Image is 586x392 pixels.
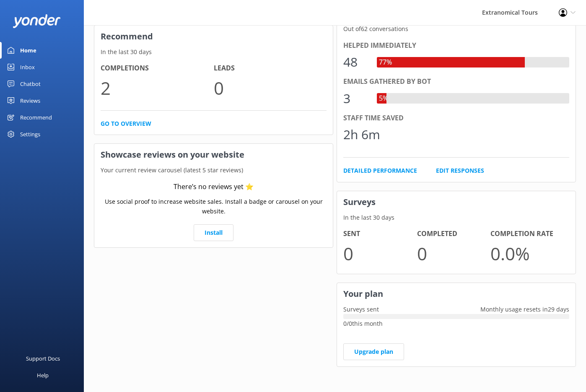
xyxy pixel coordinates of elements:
div: Home [20,42,36,59]
img: yonder-white-logo.png [13,14,61,28]
div: Reviews [20,92,40,109]
a: Upgrade plan [343,343,404,360]
h3: Your plan [337,283,576,305]
p: In the last 30 days [337,213,576,222]
h4: Completion Rate [490,228,564,239]
div: Emails gathered by bot [343,76,569,87]
div: Help [37,367,49,384]
p: Monthly usage resets in 29 days [474,305,576,314]
a: Edit Responses [436,166,484,175]
a: Go to overview [101,119,151,128]
p: Your current review carousel (latest 5 star reviews) [94,166,333,175]
a: Install [194,224,233,241]
h3: Surveys [337,191,576,213]
div: Recommend [20,109,52,126]
p: In the last 30 days [94,47,333,57]
div: Inbox [20,59,35,75]
div: 77% [377,57,394,68]
p: 0 / 0 this month [343,319,569,328]
div: Staff time saved [343,113,569,124]
h4: Completed [417,228,491,239]
div: 48 [343,52,368,72]
p: 0 [214,74,327,102]
h4: Sent [343,228,417,239]
div: Helped immediately [343,40,569,51]
h4: Leads [214,63,327,74]
p: Surveys sent [337,305,385,314]
h4: Completions [101,63,214,74]
div: Settings [20,126,40,143]
h3: Recommend [94,26,333,47]
div: 5% [377,93,390,104]
h3: Showcase reviews on your website [94,144,333,166]
p: 2 [101,74,214,102]
p: 0.0 % [490,239,564,267]
div: Chatbot [20,75,41,92]
p: Use social proof to increase website sales. Install a badge or carousel on your website. [101,197,327,216]
div: Support Docs [26,350,60,367]
p: 0 [343,239,417,267]
p: 0 [417,239,491,267]
div: 2h 6m [343,125,380,145]
div: 3 [343,88,368,109]
a: Detailed Performance [343,166,417,175]
p: Out of 62 conversations [337,24,576,34]
div: There’s no reviews yet ⭐ [174,182,254,192]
